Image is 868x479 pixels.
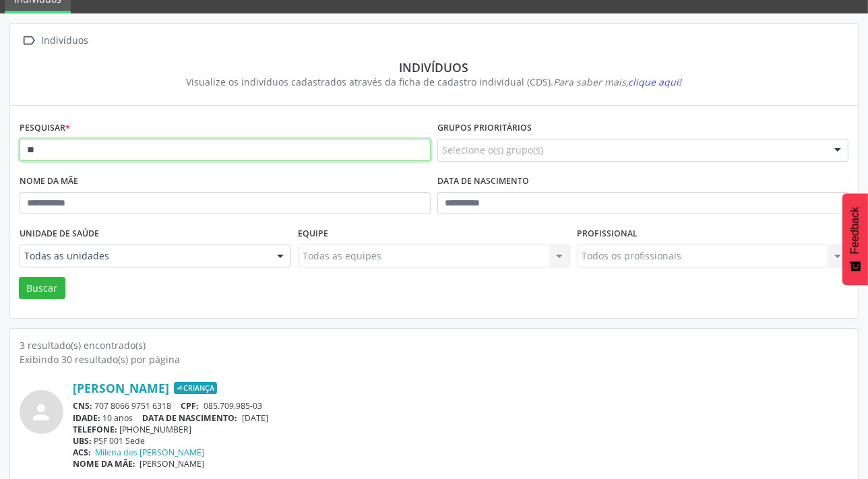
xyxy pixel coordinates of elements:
span: TELEFONE: [73,424,117,435]
label: Equipe [298,224,328,245]
button: Feedback - Mostrar pesquisa [842,193,868,285]
span: [DATE] [242,412,268,424]
i: person [30,400,54,424]
div: [PHONE_NUMBER] [73,424,848,435]
div: 3 resultado(s) encontrado(s) [20,338,848,352]
div: 10 anos [73,412,848,424]
a: Milena dos [PERSON_NAME] [96,447,205,458]
span: CPF: [181,400,199,412]
div: Indivíduos [39,31,91,51]
span: Feedback [849,207,861,254]
span: clique aqui! [629,75,682,88]
button: Buscar [19,277,65,300]
label: Grupos prioritários [437,118,532,139]
div: Visualize os indivíduos cadastrados através da ficha de cadastro individual (CDS). [29,75,839,89]
span: Selecione o(s) grupo(s) [442,143,543,157]
span: DATA DE NASCIMENTO: [143,412,238,424]
span: UBS: [73,435,92,447]
i:  [20,31,39,51]
label: Nome da mãe [20,171,78,192]
span: IDADE: [73,412,100,424]
span: ACS: [73,447,91,458]
label: Profissional [577,224,638,245]
div: 707 8066 9751 6318 [73,400,848,412]
label: Unidade de saúde [20,224,99,245]
i: Para saber mais, [554,75,682,88]
label: Data de nascimento [437,171,529,192]
span: [PERSON_NAME] [140,458,205,470]
div: Exibindo 30 resultado(s) por página [20,352,848,366]
div: Indivíduos [29,60,839,75]
a:  Indivíduos [20,31,91,51]
span: NOME DA MÃE: [73,458,135,470]
span: Criança [174,382,217,394]
span: CNS: [73,400,92,412]
span: Todas as unidades [24,249,263,263]
label: Pesquisar [20,118,70,139]
a: [PERSON_NAME] [73,381,169,395]
span: 085.709.985-03 [204,400,262,412]
div: PSF 001 Sede [73,435,848,447]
